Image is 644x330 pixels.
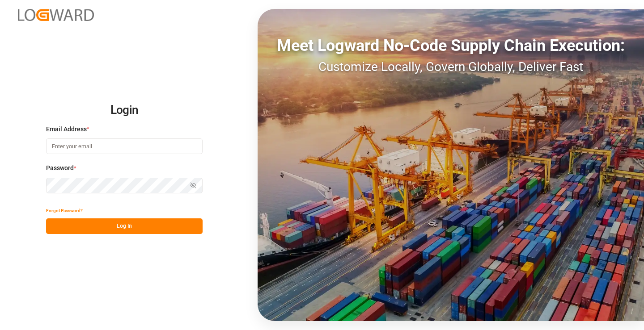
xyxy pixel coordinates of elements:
img: Logward_new_orange.png [18,9,94,21]
span: Password [46,163,74,173]
span: Email Address [46,125,87,134]
button: Log In [46,218,203,234]
button: Forgot Password? [46,203,83,218]
h2: Login [46,96,203,125]
div: Meet Logward No-Code Supply Chain Execution: [258,33,644,58]
div: Customize Locally, Govern Globally, Deliver Fast [258,58,644,76]
input: Enter your email [46,138,203,154]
